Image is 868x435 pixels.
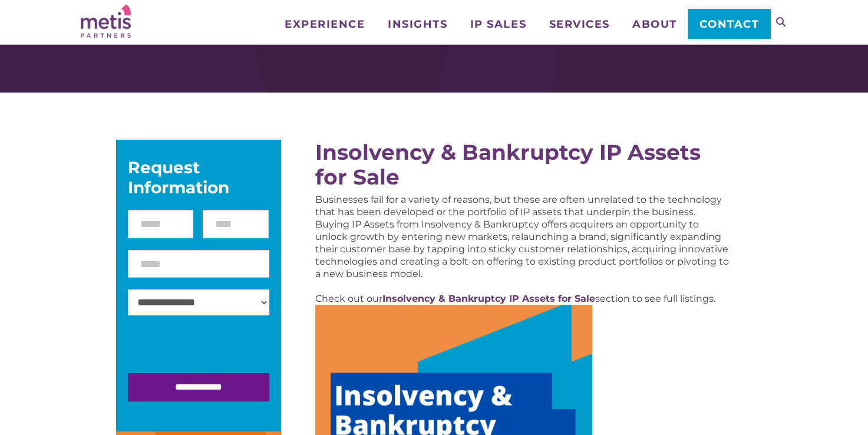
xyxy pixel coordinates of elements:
iframe: reCAPTCHA [128,327,307,373]
a: Contact [688,9,770,38]
span: Insights [388,19,447,29]
p: Businesses fail for a variety of reasons, but these are often unrelated to the technology that ha... [315,193,730,280]
span: About [632,19,677,29]
div: Request Information [128,157,269,197]
span: IP Sales [470,19,526,29]
img: Metis Partners [81,4,131,38]
a: Insolvency & Bankruptcy IP Assets for Sale [382,293,595,304]
p: Check out our section to see full listings. [315,292,730,305]
span: Experience [285,19,365,29]
span: Services [549,19,609,29]
span: Contact [699,19,759,29]
a: Insolvency & Bankruptcy IP Assets for Sale [315,139,701,190]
